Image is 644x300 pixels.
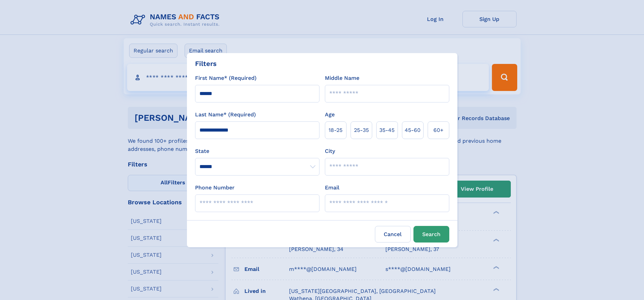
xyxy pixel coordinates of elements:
label: City [325,147,335,155]
span: 25‑35 [354,126,369,134]
div: Filters [195,59,217,69]
label: Middle Name [325,74,359,82]
label: Cancel [375,226,411,243]
span: 45‑60 [405,126,421,134]
span: 18‑25 [329,126,342,134]
span: 60+ [433,126,444,134]
label: Email [325,184,339,192]
label: State [195,147,319,155]
button: Search [413,226,449,243]
label: First Name* (Required) [195,74,257,82]
label: Phone Number [195,184,235,192]
label: Age [325,111,335,119]
span: 35‑45 [379,126,395,134]
label: Last Name* (Required) [195,111,256,119]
